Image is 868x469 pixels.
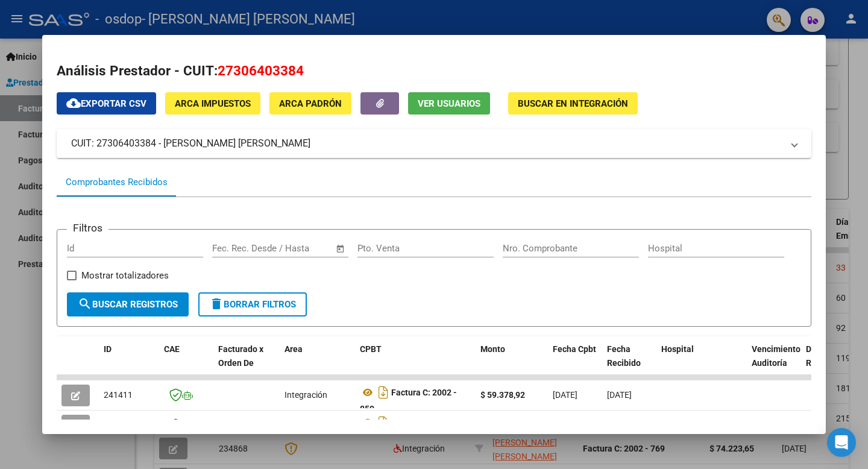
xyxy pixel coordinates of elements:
strong: Factura C: 2002 - 850 [360,388,457,414]
span: Fecha Cpbt [553,344,596,354]
datatable-header-cell: Facturado x Orden De [213,336,280,389]
span: [DATE] [607,390,632,400]
i: Descargar documento [376,383,391,402]
div: Comprobantes Recibidos [66,175,168,189]
datatable-header-cell: Fecha Recibido [602,336,656,389]
datatable-header-cell: CAE [159,336,213,389]
button: ARCA Padrón [269,92,351,115]
button: Open calendar [334,242,348,256]
span: Mostrar totalizadores [81,268,169,283]
mat-expansion-panel-header: CUIT: 27306403384 - [PERSON_NAME] [PERSON_NAME] [57,129,811,158]
span: ARCA Impuestos [175,98,251,109]
span: Area [285,344,303,354]
div: Open Intercom Messenger [827,428,856,457]
span: Borrar Filtros [209,299,296,310]
mat-icon: cloud_download [66,96,81,110]
strong: $ 59.378,92 [480,390,525,400]
datatable-header-cell: Vencimiento Auditoría [747,336,801,389]
span: CAE [164,344,180,354]
button: Ver Usuarios [408,92,490,115]
span: CPBT [360,344,382,354]
span: Monto [480,344,505,354]
strong: Factura C: 2002 - 839 [360,418,457,444]
mat-panel-title: CUIT: 27306403384 - [PERSON_NAME] [PERSON_NAME] [71,136,782,151]
h3: Filtros [67,220,108,236]
span: [DATE] [553,390,577,400]
span: Facturado x Orden De [218,344,263,368]
datatable-header-cell: Monto [476,336,548,389]
span: Doc Respaldatoria [806,344,860,368]
datatable-header-cell: Fecha Cpbt [548,336,602,389]
button: Exportar CSV [57,92,156,115]
datatable-header-cell: Hospital [656,336,747,389]
mat-icon: delete [209,297,224,311]
input: Fecha fin [272,243,330,254]
span: Vencimiento Auditoría [752,344,800,368]
button: Borrar Filtros [198,292,307,316]
span: Hospital [661,344,694,354]
span: ARCA Padrón [279,98,342,109]
button: ARCA Impuestos [165,92,260,115]
span: 241411 [104,390,133,400]
span: Ver Usuarios [418,98,480,109]
span: Buscar en Integración [518,98,628,109]
i: Descargar documento [376,413,391,432]
mat-icon: search [78,297,92,311]
span: ID [104,344,112,354]
h2: Análisis Prestador - CUIT: [57,61,811,81]
span: Fecha Recibido [607,344,641,368]
button: Buscar en Integración [508,92,638,115]
span: Integración [285,390,327,400]
span: Buscar Registros [78,299,178,310]
datatable-header-cell: ID [99,336,159,389]
datatable-header-cell: CPBT [355,336,476,389]
span: 27306403384 [218,63,304,78]
input: Fecha inicio [212,243,261,254]
button: Buscar Registros [67,292,189,316]
datatable-header-cell: Area [280,336,355,389]
span: Exportar CSV [66,98,146,109]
